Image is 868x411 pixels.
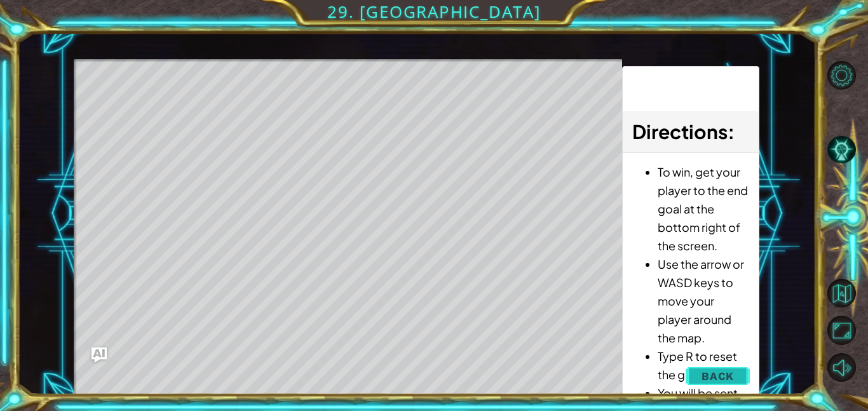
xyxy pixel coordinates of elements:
li: Use the arrow or WASD keys to move your player around the map. [658,255,749,347]
button: Back [686,363,750,389]
button: Ask AI [92,347,107,363]
button: AI Hint [827,135,856,164]
li: Type R to reset the game. [658,347,749,384]
button: Level Options [827,61,856,90]
a: Back to Map [829,275,868,312]
button: Back to Map [827,279,856,307]
li: To win, get your player to the end goal at the bottom right of the screen. [658,163,749,255]
button: Mute [827,353,856,382]
h3: : [632,118,749,146]
span: Directions [632,119,728,144]
button: Maximize Browser [827,316,856,344]
span: Back [702,370,734,382]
